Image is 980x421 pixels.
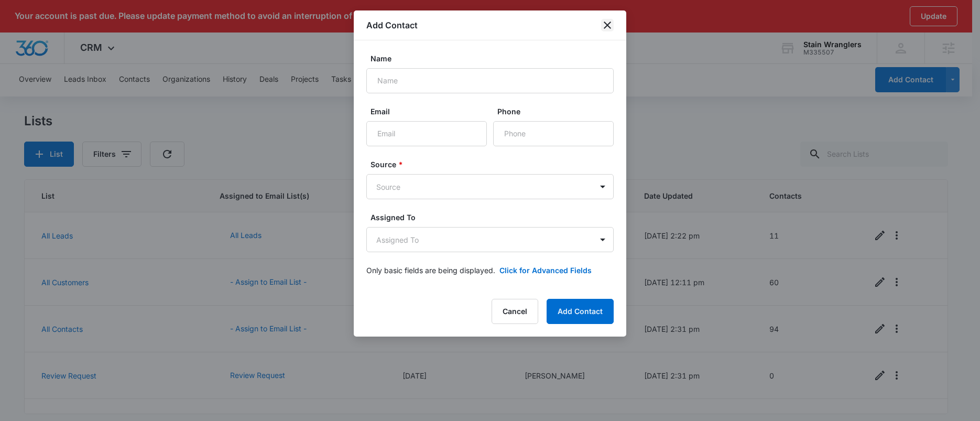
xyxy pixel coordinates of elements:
button: Add Contact [547,299,614,324]
p: Only basic fields are being displayed. [366,265,495,276]
div: Keywords by Traffic [116,62,177,69]
img: tab_domain_overview_orange.svg [28,61,37,69]
input: Phone [493,121,614,146]
img: logo_orange.svg [17,17,25,25]
img: website_grey.svg [17,27,25,36]
label: Assigned To [371,212,618,223]
label: Source [371,159,618,170]
label: Name [371,53,618,64]
input: Email [366,121,487,146]
button: Click for Advanced Fields [499,265,592,276]
h1: Add Contact [366,19,418,31]
input: Name [366,68,614,93]
label: Email [371,106,491,117]
div: v 4.0.25 [29,17,51,25]
img: tab_keywords_by_traffic_grey.svg [104,61,113,69]
button: close [601,19,614,31]
div: Domain Overview [40,62,94,69]
button: Cancel [492,299,538,324]
label: Phone [497,106,618,117]
div: Domain: [DOMAIN_NAME] [27,27,115,36]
